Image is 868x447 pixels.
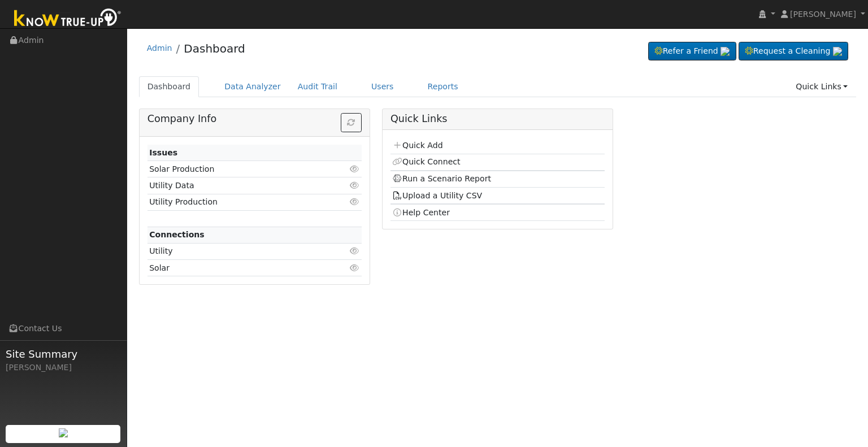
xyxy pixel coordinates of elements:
a: Dashboard [139,76,199,97]
img: retrieve [721,47,730,56]
div: [PERSON_NAME] [6,362,121,374]
a: Quick Connect [392,157,460,166]
a: Help Center [392,208,450,217]
h5: Quick Links [390,113,605,125]
td: Solar [147,260,327,276]
strong: Connections [149,230,205,239]
td: Utility Production [147,194,327,210]
span: [PERSON_NAME] [790,10,856,19]
span: Site Summary [6,346,121,362]
h5: Company Info [147,113,362,125]
i: Click to view [350,165,360,173]
a: Reports [419,76,467,97]
a: Data Analyzer [216,76,289,97]
a: Users [363,76,402,97]
a: Request a Cleaning [739,42,848,61]
i: Click to view [350,264,360,272]
img: Know True-Up [8,6,127,32]
a: Quick Add [392,141,442,150]
i: Click to view [350,247,360,255]
a: Run a Scenario Report [392,174,491,183]
td: Utility Data [147,177,327,194]
strong: Issues [149,148,177,157]
td: Solar Production [147,161,327,177]
a: Admin [147,44,172,53]
a: Audit Trail [289,76,346,97]
a: Dashboard [184,42,245,55]
a: Refer a Friend [648,42,736,61]
i: Click to view [350,181,360,189]
i: Click to view [350,198,360,206]
img: retrieve [833,47,842,56]
td: Utility [147,243,327,259]
img: retrieve [59,428,68,437]
a: Upload a Utility CSV [392,191,482,200]
a: Quick Links [787,76,856,97]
